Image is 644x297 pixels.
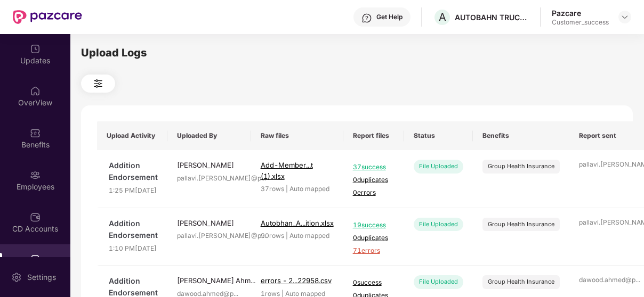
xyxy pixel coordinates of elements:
div: File Uploaded [414,275,463,288]
div: [PERSON_NAME] Ahm [177,275,241,286]
div: Group Health Insurance [488,162,554,171]
span: 0 duplicates [353,175,395,185]
div: pallavi.[PERSON_NAME]@p [579,160,643,170]
th: Upload Activity [97,121,167,150]
div: [PERSON_NAME] [177,160,241,170]
span: 37 success [353,162,395,172]
div: dawood.ahmed@p [579,275,643,285]
img: svg+xml;base64,PHN2ZyBpZD0iSGVscC0zMngzMiIgeG1sbnM9Imh0dHA6Ly93d3cudzMub3JnLzIwMDAvc3ZnIiB3aWR0aD... [361,13,372,23]
span: 0 duplicates [353,233,395,243]
span: Addition Endorsement [109,160,158,183]
th: Benefits [473,121,569,150]
span: | [286,232,288,240]
span: Auto mapped [289,185,329,193]
span: 19 success [353,220,395,230]
span: Auto mapped [289,232,329,240]
span: Add-Member...t (1).xlsx [261,161,313,180]
div: File Uploaded [414,218,463,231]
img: svg+xml;base64,PHN2ZyBpZD0iU2V0dGluZy0yMHgyMCIgeG1sbnM9Imh0dHA6Ly93d3cudzMub3JnLzIwMDAvc3ZnIiB3aW... [11,272,22,283]
img: svg+xml;base64,PHN2ZyBpZD0iRHJvcGRvd24tMzJ4MzIiIHhtbG5zPSJodHRwOi8vd3d3LnczLm9yZy8yMDAwL3N2ZyIgd2... [621,13,629,21]
img: svg+xml;base64,PHN2ZyBpZD0iVXBkYXRlZCIgeG1sbnM9Imh0dHA6Ly93d3cudzMub3JnLzIwMDAvc3ZnIiB3aWR0aD0iMj... [30,44,41,54]
span: errors - 2...22958.csv [261,276,332,285]
th: Status [404,121,473,150]
div: Customer_success [552,18,609,27]
th: Uploaded By [167,121,251,150]
div: Upload Logs [81,45,633,61]
img: svg+xml;base64,PHN2ZyBpZD0iRW1wbG95ZWVzIiB4bWxucz0iaHR0cDovL3d3dy53My5vcmcvMjAwMC9zdmciIHdpZHRoPS... [30,170,41,180]
div: Get Help [376,13,402,21]
th: Raw files [251,121,343,150]
span: ... [635,276,640,284]
div: AUTOBAHN TRUCKING [455,12,529,22]
img: svg+xml;base64,PHN2ZyBpZD0iVXBsb2FkX0xvZ3MiIGRhdGEtbmFtZT0iVXBsb2FkIExvZ3MiIHhtbG5zPSJodHRwOi8vd3... [30,254,41,265]
span: 90 rows [261,232,284,240]
span: 37 rows [261,185,284,193]
div: Group Health Insurance [488,277,554,286]
span: A [439,11,446,23]
span: 1:25 PM[DATE] [109,186,158,196]
img: svg+xml;base64,PHN2ZyBpZD0iQ0RfQWNjb3VudHMiIGRhdGEtbmFtZT0iQ0QgQWNjb3VudHMiIHhtbG5zPSJodHRwOi8vd3... [30,212,41,222]
div: Group Health Insurance [488,220,554,229]
th: Report files [343,121,404,150]
div: Settings [24,272,59,283]
span: 71 errors [353,246,395,256]
span: Autobhan_A...ition.xlsx [261,219,334,227]
div: pallavi.[PERSON_NAME]@p [579,218,643,228]
span: 0 success [353,278,395,288]
span: 1:10 PM[DATE] [109,244,158,254]
span: | [286,185,288,193]
img: svg+xml;base64,PHN2ZyBpZD0iSG9tZSIgeG1sbnM9Imh0dHA6Ly93d3cudzMub3JnLzIwMDAvc3ZnIiB3aWR0aD0iMjAiIG... [30,86,41,96]
div: pallavi.[PERSON_NAME]@p [177,174,241,184]
span: Addition Endorsement [109,218,158,241]
img: New Pazcare Logo [13,10,82,24]
img: svg+xml;base64,PHN2ZyB4bWxucz0iaHR0cDovL3d3dy53My5vcmcvMjAwMC9zdmciIHdpZHRoPSIyNCIgaGVpZ2h0PSIyNC... [92,77,104,90]
div: pallavi.[PERSON_NAME]@p [177,231,241,241]
img: svg+xml;base64,PHN2ZyBpZD0iQmVuZWZpdHMiIHhtbG5zPSJodHRwOi8vd3d3LnczLm9yZy8yMDAwL3N2ZyIgd2lkdGg9Ij... [30,128,41,138]
div: File Uploaded [414,160,463,173]
span: 0 errors [353,188,395,198]
div: [PERSON_NAME] [177,218,241,228]
div: Pazcare [552,8,609,18]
